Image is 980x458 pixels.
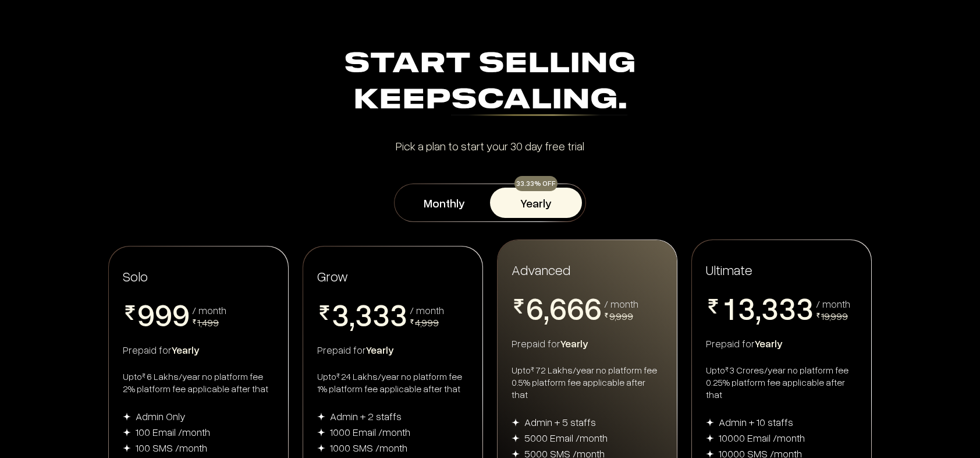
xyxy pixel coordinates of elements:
img: pricing-rupee [816,313,821,318]
sup: ₹ [142,371,145,380]
span: 9 [155,298,172,330]
span: 4 [332,330,349,361]
div: Prepaid for [512,336,663,350]
img: img [317,428,325,436]
img: img [706,450,714,458]
span: 4 [372,330,390,361]
sup: ₹ [336,371,340,380]
span: 1 [720,292,738,323]
span: 3 [738,292,755,323]
div: Prepaid for [317,343,468,357]
span: 3 [390,298,407,330]
span: , [544,292,549,327]
div: 100 SMS /month [136,441,207,455]
sup: ₹ [531,365,534,374]
img: pricing-rupee [604,313,609,318]
div: Prepaid for [123,343,274,357]
span: 3 [332,298,349,330]
span: 9,999 [609,309,633,322]
img: img [317,413,325,421]
span: 7 [584,323,602,355]
img: pricing-rupee [706,299,720,313]
div: Pick a plan to start your 30 day free trial [113,140,867,152]
img: pricing-rupee [512,299,526,313]
div: Admin + 5 staffs [524,415,596,429]
div: / month [816,298,850,309]
span: 3 [372,298,390,330]
button: Yearly [490,188,582,218]
span: 4 [796,323,814,355]
span: 3 [779,292,796,323]
img: img [317,444,325,452]
span: Yearly [755,337,783,350]
img: pricing-rupee [123,305,137,320]
div: 1000 Email /month [330,425,410,439]
div: 5000 Email /month [524,431,608,445]
div: Upto 24 Lakhs/year no platform fee 1% platform fee applicable after that [317,371,468,395]
span: 4 [390,330,407,361]
span: , [755,292,761,327]
span: Solo [123,267,148,284]
span: 4 [738,323,755,355]
img: img [512,434,520,442]
span: 19,999 [821,309,848,322]
span: 6 [567,292,584,323]
span: 4 [779,323,796,355]
span: 4,999 [415,316,439,329]
div: 1000 SMS /month [330,441,407,455]
div: Keep [113,83,867,119]
span: Yearly [172,343,200,356]
div: / month [604,298,638,309]
img: img [123,444,131,452]
span: 7 [567,323,584,355]
span: 3 [355,298,372,330]
div: Upto 3 Crores/year no platform fee 0.25% platform fee applicable after that [706,364,857,401]
span: 7 [549,323,567,355]
div: / month [410,305,444,315]
div: Admin + 2 staffs [330,409,402,423]
div: / month [192,305,226,315]
div: Admin + 10 staffs [719,415,793,429]
button: Monthly [398,188,490,218]
div: Upto 72 Lakhs/year no platform fee 0.5% platform fee applicable after that [512,364,663,401]
div: Start Selling [113,47,867,119]
span: 2 [720,323,738,355]
div: 100 Email /month [136,425,210,439]
span: Grow [317,267,348,284]
div: 33.33% OFF [514,176,558,191]
div: Admin Only [136,409,186,423]
span: 7 [526,323,544,355]
img: img [123,413,131,421]
span: 9 [172,298,190,330]
div: Upto 6 Lakhs/year no platform fee 2% platform fee applicable after that [123,371,274,395]
img: img [512,450,520,458]
img: img [706,418,714,427]
span: 6 [584,292,602,323]
span: 3 [796,292,814,323]
img: img [512,418,520,427]
span: 9 [137,298,155,330]
span: Ultimate [706,260,752,279]
span: Yearly [560,337,588,350]
img: pricing-rupee [192,319,197,324]
span: 4 [355,330,372,361]
img: img [123,428,131,436]
span: 6 [549,292,567,323]
span: Advanced [512,260,570,279]
div: Prepaid for [706,336,857,350]
span: , [349,298,355,333]
img: pricing-rupee [317,305,332,320]
div: 10000 Email /month [719,431,805,445]
img: pricing-rupee [410,319,414,324]
span: 6 [526,292,544,323]
span: 4 [761,323,779,355]
span: Yearly [366,343,394,356]
img: img [706,434,714,442]
span: 1,499 [197,316,219,329]
span: 3 [761,292,779,323]
div: Scaling. [451,87,627,116]
sup: ₹ [725,365,729,374]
